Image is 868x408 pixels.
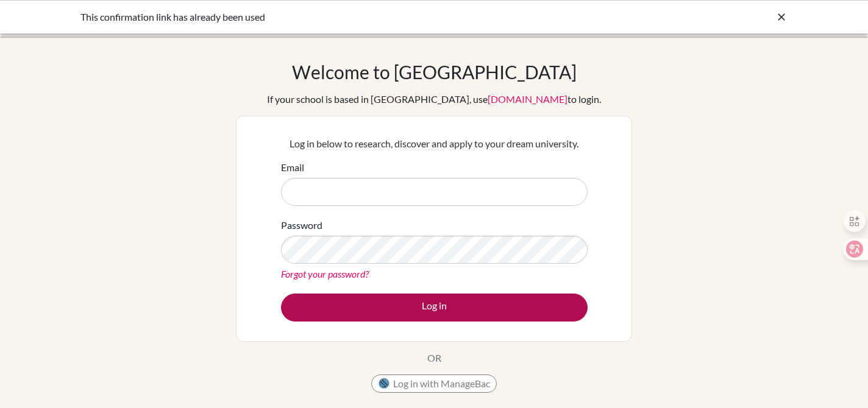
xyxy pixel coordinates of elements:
[488,93,567,105] a: [DOMAIN_NAME]
[281,268,369,280] a: Forgot your password?
[292,61,577,83] h1: Welcome to [GEOGRAPHIC_DATA]
[281,218,322,233] label: Password
[80,10,605,24] div: This confirmation link has already been used
[427,351,441,365] p: OR
[281,160,304,175] label: Email
[281,136,588,151] p: Log in below to research, discover and apply to your dream university.
[371,375,497,393] button: Log in with ManageBac
[281,294,588,322] button: Log in
[267,92,601,107] div: If your school is based in [GEOGRAPHIC_DATA], use to login.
